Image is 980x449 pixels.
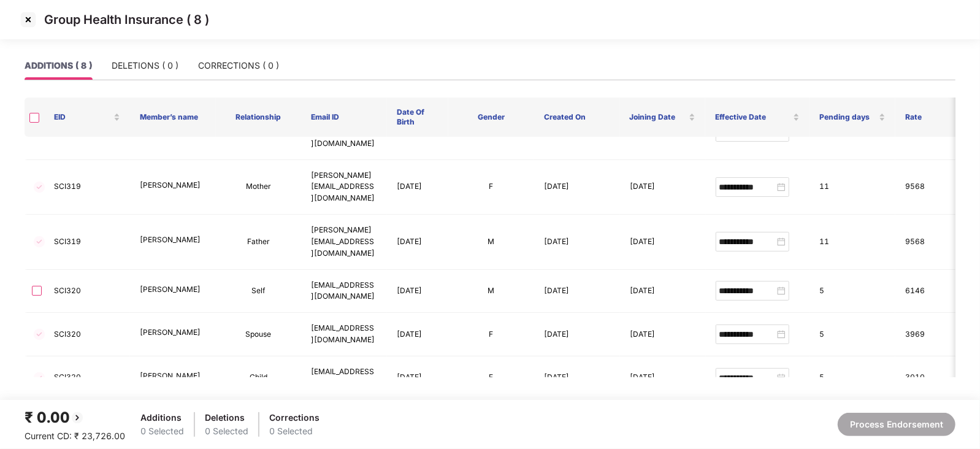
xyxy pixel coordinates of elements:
td: [PERSON_NAME][EMAIL_ADDRESS][DOMAIN_NAME] [301,215,387,270]
th: Relationship [216,98,302,137]
td: [DATE] [534,270,620,313]
td: SCI319 [44,160,130,215]
td: [DATE] [620,270,706,313]
td: [DATE] [620,313,706,356]
th: Joining Date [620,98,706,137]
td: [EMAIL_ADDRESS][DOMAIN_NAME] [301,313,387,356]
button: Process Endorsement [838,413,955,436]
div: Deletions [205,411,248,424]
td: [DATE] [620,356,706,400]
td: F [448,313,534,356]
td: Spouse [216,313,302,356]
td: [DATE] [620,160,706,215]
td: 5 [810,270,896,313]
span: Pending days [819,112,876,122]
th: Pending days [810,98,895,137]
span: Current CD: ₹ 23,726.00 [25,431,125,441]
td: [DATE] [387,270,448,313]
td: Self [216,270,302,313]
p: Group Health Insurance ( 8 ) [44,12,209,27]
td: [DATE] [534,313,620,356]
td: M [448,270,534,313]
img: svg+xml;base64,PHN2ZyBpZD0iVGljay0zMngzMiIgeG1sbnM9Imh0dHA6Ly93d3cudzMub3JnLzIwMDAvc3ZnIiB3aWR0aD... [32,370,47,385]
td: M [448,215,534,270]
td: [EMAIL_ADDRESS][DOMAIN_NAME] [301,356,387,400]
td: [DATE] [534,356,620,400]
span: EID [54,112,111,122]
td: [DATE] [534,215,620,270]
div: ₹ 0.00 [25,406,125,429]
p: [PERSON_NAME] [140,370,206,382]
p: [PERSON_NAME] [140,180,206,191]
th: Gender [448,98,534,137]
th: Email ID [301,98,387,137]
td: Father [216,215,302,270]
td: 5 [810,356,896,400]
td: SCI319 [44,215,130,270]
div: 0 Selected [205,424,248,438]
td: Mother [216,160,302,215]
td: Child [216,356,302,400]
td: SCI320 [44,270,130,313]
td: [DATE] [534,160,620,215]
th: EID [44,98,130,137]
td: F [448,356,534,400]
p: [PERSON_NAME] [140,327,206,339]
td: 11 [810,160,896,215]
td: SCI320 [44,313,130,356]
div: DELETIONS ( 0 ) [112,59,178,72]
img: svg+xml;base64,PHN2ZyBpZD0iVGljay0zMngzMiIgeG1sbnM9Imh0dHA6Ly93d3cudzMub3JnLzIwMDAvc3ZnIiB3aWR0aD... [32,234,47,249]
td: [PERSON_NAME][EMAIL_ADDRESS][DOMAIN_NAME] [301,160,387,215]
th: Effective Date [705,98,810,137]
td: 5 [810,313,896,356]
span: Joining Date [630,112,687,122]
div: 0 Selected [269,424,320,438]
div: 0 Selected [140,424,184,438]
img: svg+xml;base64,PHN2ZyBpZD0iVGljay0zMngzMiIgeG1sbnM9Imh0dHA6Ly93d3cudzMub3JnLzIwMDAvc3ZnIiB3aWR0aD... [32,327,47,342]
img: svg+xml;base64,PHN2ZyBpZD0iVGljay0zMngzMiIgeG1sbnM9Imh0dHA6Ly93d3cudzMub3JnLzIwMDAvc3ZnIiB3aWR0aD... [32,180,47,194]
td: 11 [810,215,896,270]
span: Effective Date [715,112,791,122]
td: [DATE] [387,215,448,270]
td: [DATE] [387,356,448,400]
div: ADDITIONS ( 8 ) [25,59,92,72]
div: CORRECTIONS ( 0 ) [198,59,279,72]
p: [PERSON_NAME] [140,284,206,296]
td: [DATE] [387,160,448,215]
td: [EMAIL_ADDRESS][DOMAIN_NAME] [301,270,387,313]
td: [DATE] [387,313,448,356]
th: Date Of Birth [387,98,448,137]
img: svg+xml;base64,PHN2ZyBpZD0iQmFjay0yMHgyMCIgeG1sbnM9Imh0dHA6Ly93d3cudzMub3JnLzIwMDAvc3ZnIiB3aWR0aD... [70,410,85,425]
th: Member’s name [130,98,216,137]
td: [DATE] [620,215,706,270]
th: Created On [534,98,620,137]
td: SCI320 [44,356,130,400]
div: Corrections [269,411,320,424]
p: [PERSON_NAME] [140,234,206,246]
td: F [448,160,534,215]
img: svg+xml;base64,PHN2ZyBpZD0iQ3Jvc3MtMzJ4MzIiIHhtbG5zPSJodHRwOi8vd3d3LnczLm9yZy8yMDAwL3N2ZyIgd2lkdG... [18,10,38,29]
div: Additions [140,411,184,424]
